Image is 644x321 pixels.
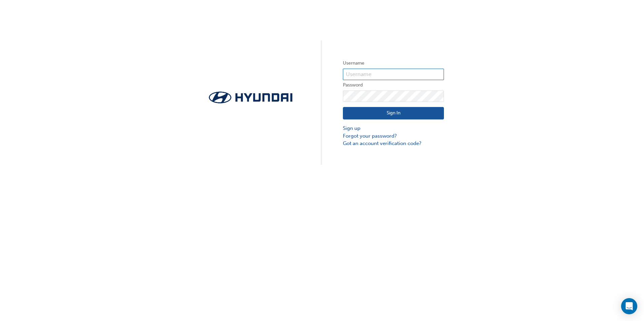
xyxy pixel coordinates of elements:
[343,107,444,120] button: Sign In
[343,59,444,67] label: Username
[621,298,637,314] div: Open Intercom Messenger
[200,90,301,105] img: Trak
[343,69,444,80] input: Username
[343,132,444,140] a: Forgot your password?
[343,140,444,147] a: Got an account verification code?
[343,81,444,89] label: Password
[343,124,444,132] a: Sign up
